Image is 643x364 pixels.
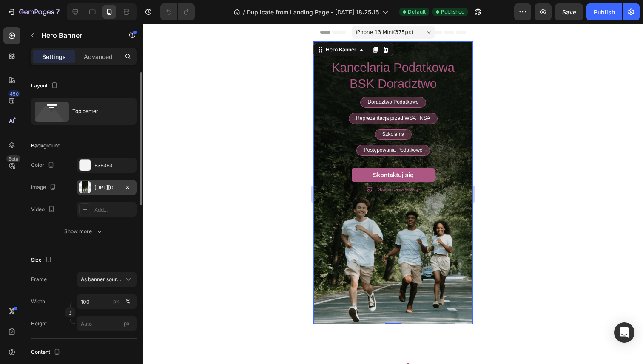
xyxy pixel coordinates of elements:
[6,155,20,162] div: Beta
[42,52,66,61] p: Settings
[31,142,60,150] div: Background
[94,206,134,214] div: Add...
[125,298,131,305] div: %
[31,298,45,305] label: Width
[555,3,583,20] button: Save
[56,7,60,17] p: 7
[84,52,113,61] p: Advanced
[31,224,137,239] button: Show more
[408,8,426,16] span: Default
[562,8,576,16] span: Save
[243,8,245,17] span: /
[160,3,195,20] div: Undo/Redo
[81,276,122,283] span: As banner source
[441,8,464,16] span: Published
[94,184,119,192] div: [URL][DOMAIN_NAME]
[586,3,622,20] button: Publish
[31,160,56,171] div: Color
[247,8,379,17] span: Duplicate from Landing Page - [DATE] 18:25:15
[124,320,130,327] span: px
[123,296,133,307] button: px
[72,102,124,121] div: Top center
[64,227,104,236] div: Show more
[31,182,58,193] div: Image
[41,30,114,40] p: Hero Banner
[6,335,153,356] h2: O mnie
[31,276,47,283] label: Frame
[313,24,473,364] iframe: Design area
[94,162,134,169] div: F3F3F3
[614,322,634,343] div: Open Intercom Messenger
[3,3,63,20] button: 7
[8,90,20,97] div: 450
[31,80,60,92] div: Layout
[594,8,615,17] div: Publish
[77,316,137,331] input: px
[77,272,137,287] button: As banner source
[31,204,57,215] div: Video
[111,296,121,307] button: %
[77,294,137,309] input: px%
[31,254,54,266] div: Size
[113,298,119,305] div: px
[31,347,62,358] div: Content
[31,320,47,327] label: Height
